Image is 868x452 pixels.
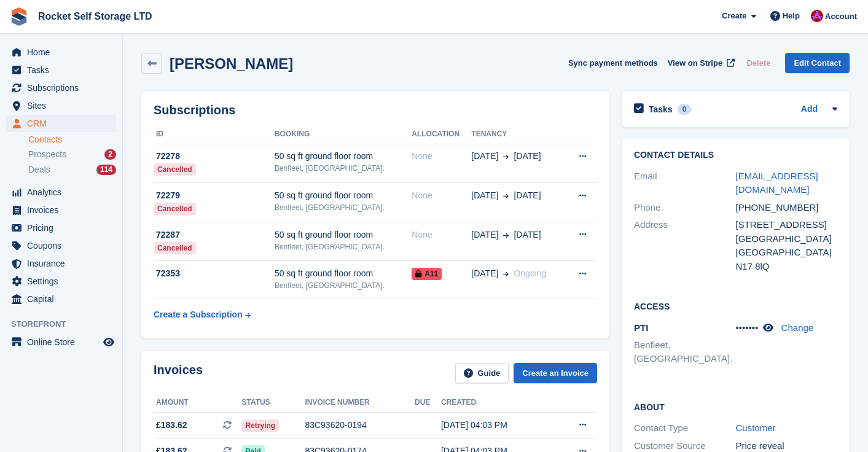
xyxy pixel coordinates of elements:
span: Deals [28,164,50,176]
h2: Contact Details [634,150,837,160]
span: Online Store [27,333,101,351]
a: menu [6,201,116,219]
div: [GEOGRAPHIC_DATA] [736,246,838,260]
div: Cancelled [154,242,196,254]
span: Settings [27,273,101,290]
a: [EMAIL_ADDRESS][DOMAIN_NAME] [736,171,818,195]
div: 50 sq ft ground floor room [275,189,412,202]
th: Booking [275,125,412,144]
div: Benfleet, [GEOGRAPHIC_DATA]. [275,202,412,213]
span: CRM [27,115,101,132]
th: Created [441,393,553,413]
div: Benfleet, [GEOGRAPHIC_DATA]. [275,163,412,174]
span: [DATE] [471,189,498,202]
span: Capital [27,290,101,308]
div: Create a Subscription [154,308,243,321]
span: Subscriptions [27,79,101,96]
span: Prospects [28,149,66,160]
span: [DATE] [514,228,541,241]
div: Benfleet, [GEOGRAPHIC_DATA]. [275,280,412,291]
th: Tenancy [471,125,565,144]
div: 2 [104,149,116,160]
li: Benfleet, [GEOGRAPHIC_DATA]. [634,338,736,366]
h2: Invoices [154,363,203,383]
span: £183.62 [156,419,187,432]
span: Coupons [27,237,101,254]
a: menu [6,115,116,132]
span: Sites [27,97,101,114]
div: Cancelled [154,203,196,215]
button: Sync payment methods [568,53,658,73]
div: [STREET_ADDRESS] [736,218,838,232]
div: 72278 [154,150,275,163]
a: menu [6,61,116,79]
span: PTI [634,322,648,333]
div: Cancelled [154,163,196,176]
div: 72279 [154,189,275,202]
span: ••••••• [736,322,759,333]
a: Prospects 2 [28,148,116,161]
div: None [412,189,471,202]
a: menu [6,79,116,96]
a: Guide [455,363,509,383]
a: menu [6,97,116,114]
span: Home [27,44,101,61]
a: menu [6,44,116,61]
a: View on Stripe [663,53,737,73]
a: menu [6,255,116,272]
h2: [PERSON_NAME] [170,55,293,72]
div: 72287 [154,228,275,241]
div: 50 sq ft ground floor room [275,150,412,163]
h2: About [634,400,837,413]
span: Retrying [241,419,279,432]
h2: Access [634,300,837,312]
span: [DATE] [471,150,498,163]
span: View on Stripe [668,57,722,69]
img: stora-icon-8386f47178a22dfd0bd8f6a31ec36ba5ce8667c1dd55bd0f319d3a0aa187defe.svg [10,7,28,26]
span: Insurance [27,255,101,272]
div: N17 8lQ [736,260,838,274]
a: Create a Subscription [154,303,251,326]
span: [DATE] [514,150,541,163]
span: A11 [412,268,442,280]
div: 0 [678,104,692,115]
a: Add [801,103,818,117]
a: Customer [736,423,776,433]
a: menu [6,273,116,290]
span: Analytics [27,184,101,201]
span: Tasks [27,61,101,79]
div: 83C93620-0194 [305,419,415,432]
span: [DATE] [471,228,498,241]
div: Address [634,218,736,273]
a: Edit Contact [785,53,850,73]
div: None [412,228,471,241]
div: None [412,150,471,163]
span: Create [722,10,746,22]
a: menu [6,290,116,308]
div: 50 sq ft ground floor room [275,267,412,280]
span: Help [783,10,800,22]
th: Invoice number [305,393,415,413]
a: Rocket Self Storage LTD [33,6,157,26]
span: Account [825,10,857,23]
a: menu [6,333,116,351]
h2: Tasks [649,104,673,115]
a: Deals 114 [28,163,116,176]
th: ID [154,125,275,144]
div: 114 [96,165,116,175]
span: Pricing [27,219,101,236]
span: [DATE] [471,267,498,280]
a: Preview store [101,335,116,349]
div: Benfleet, [GEOGRAPHIC_DATA]. [275,241,412,252]
span: [DATE] [514,189,541,202]
div: Email [634,169,736,197]
div: Phone [634,201,736,215]
a: Create an Invoice [514,363,597,383]
div: 72353 [154,267,275,280]
th: Allocation [412,125,471,144]
a: menu [6,184,116,201]
th: Due [415,393,441,413]
span: Ongoing [514,268,546,278]
div: [PHONE_NUMBER] [736,201,838,215]
a: menu [6,237,116,254]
